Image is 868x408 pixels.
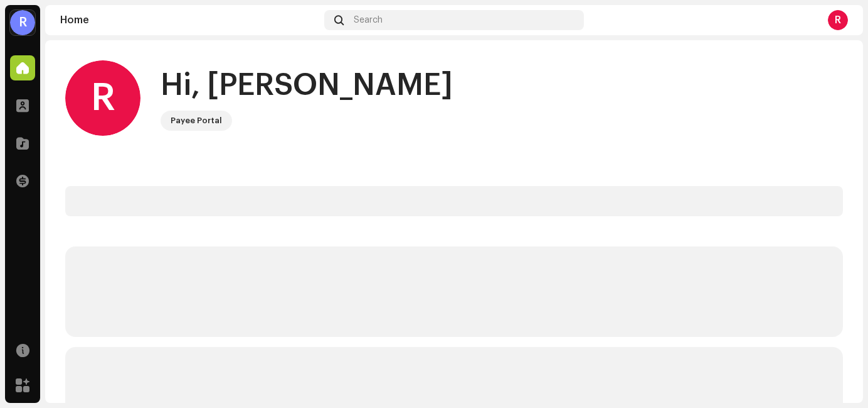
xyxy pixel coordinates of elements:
[60,15,319,25] div: Home
[171,113,222,128] div: Payee Portal
[828,10,848,30] div: R
[10,10,35,35] div: R
[161,65,453,106] div: Hi, [PERSON_NAME]
[354,15,383,25] span: Search
[65,60,140,136] div: R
